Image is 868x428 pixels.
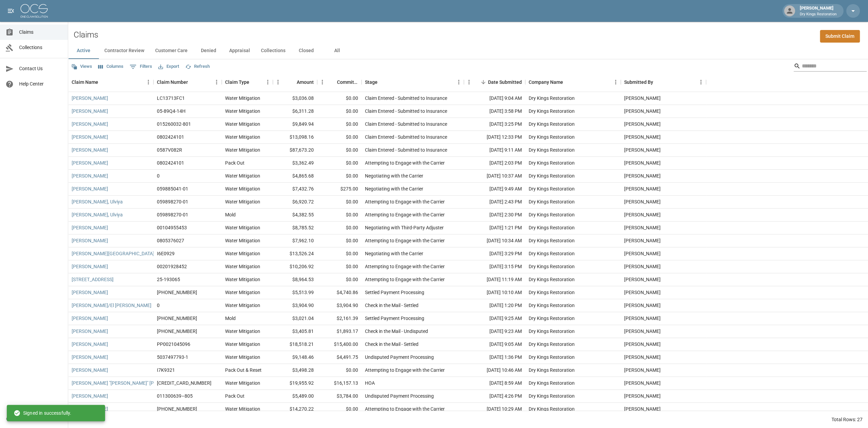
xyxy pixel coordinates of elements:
div: Water Mitigation [225,108,260,114]
div: Dry Kings Restoration [529,328,575,335]
div: Attempting to Engage with the Carrier [365,406,445,412]
div: Water Mitigation [225,121,260,127]
div: 1006-30-9191 [157,328,197,335]
div: Madison Kram [624,315,661,322]
div: Water Mitigation [225,289,260,296]
a: [PERSON_NAME][GEOGRAPHIC_DATA] [72,250,154,257]
div: $3,904.90 [273,299,317,312]
div: 01-008-959086 [157,406,197,412]
div: Claim Entered - Submitted to Insurance [365,95,447,102]
div: Water Mitigation [225,276,260,283]
div: [DATE] 3:58 PM [464,105,525,118]
a: [PERSON_NAME] "[PERSON_NAME]" [PERSON_NAME] [72,380,186,386]
div: [DATE] 9:49 AM [464,183,525,196]
div: Water Mitigation [225,134,260,140]
div: Attempting to Engage with the Carrier [365,159,445,166]
a: Submit Claim [820,30,860,43]
div: 5033062247-1-1 [157,380,211,386]
div: Claim Entered - Submitted to Insurance [365,121,447,127]
div: [DATE] 10:10 AM [464,286,525,299]
button: All [322,43,352,59]
div: Company Name [525,73,621,92]
button: Sort [249,77,259,87]
div: $7,962.10 [273,234,317,247]
button: Select columns [97,61,125,72]
div: Water Mitigation [225,406,260,412]
div: Madison Kram [624,354,661,361]
button: Denied [193,43,224,59]
button: Menu [143,77,153,87]
div: Claim Type [225,73,249,92]
a: [PERSON_NAME]/El [PERSON_NAME] [72,302,151,309]
div: [DATE] 1:36 PM [464,351,525,364]
div: 1006-35-5328 [157,289,197,296]
div: $19,955.92 [273,377,317,390]
div: Diego Zavala [624,302,661,309]
div: $5,489.00 [273,390,317,403]
div: $0.00 [317,260,362,273]
div: 25-193065 [157,276,180,283]
div: Madison Kram [624,121,661,127]
div: dynamic tabs [68,43,868,59]
div: 0 [157,302,160,309]
div: Settled Payment Processing [365,289,424,296]
div: Cory Roth [624,380,661,386]
button: Sort [378,77,387,87]
div: [DATE] 9:05 AM [464,338,525,351]
div: 015260032-801 [157,121,191,127]
div: $14,270.22 [273,403,317,416]
div: Dry Kings Restoration [529,250,575,257]
div: Madison Kram [624,328,661,335]
div: [DATE] 2:43 PM [464,196,525,209]
div: HOA [365,380,375,386]
div: $0.00 [317,92,362,105]
div: Madison Kram [624,276,661,283]
a: [PERSON_NAME] [72,237,108,244]
span: Contact Us [19,65,62,72]
div: Undisputed Payment Processing [365,393,434,399]
div: 05-89Q4-14H [157,108,186,114]
div: $9,148.46 [273,351,317,364]
a: [PERSON_NAME], Ulviya [72,198,123,205]
p: Dry Kings Restoration [800,12,837,17]
button: Menu [273,77,283,87]
div: 0 [157,172,160,179]
a: [STREET_ADDRESS] [72,276,114,283]
div: Committed Amount [337,73,358,92]
div: Submitted By [624,73,653,92]
div: Water Mitigation [225,147,260,153]
div: $0.00 [317,221,362,234]
div: [DATE] 10:34 AM [464,234,525,247]
button: Menu [317,77,327,87]
div: Diego Zavala [624,237,661,244]
div: 059885041-01 [157,185,188,192]
div: [DATE] 10:37 AM [464,170,525,183]
button: Sort [98,77,108,87]
div: PP0021045096 [157,341,190,348]
a: [PERSON_NAME] [72,393,108,399]
div: [DATE] 9:11 AM [464,144,525,157]
div: Madison Kram [624,250,661,257]
button: open drawer [4,4,18,18]
div: 0802424101 [157,159,184,166]
div: $0.00 [317,403,362,416]
button: Customer Care [150,43,193,59]
button: Sort [287,77,297,87]
div: [DATE] 11:19 AM [464,273,525,286]
div: 0802424101 [157,134,184,140]
div: Water Mitigation [225,172,260,179]
div: Water Mitigation [225,250,260,257]
div: Water Mitigation [225,224,260,231]
div: Claim Entered - Submitted to Insurance [365,147,447,153]
div: Pack Out [225,159,245,166]
div: Claim Entered - Submitted to Insurance [365,134,447,140]
div: $1,893.17 [317,325,362,338]
button: Menu [454,77,464,87]
div: $87,673.20 [273,144,317,157]
div: $0.00 [317,209,362,221]
div: Negotiating with the Carrier [365,250,423,257]
div: Dry Kings Restoration [529,341,575,348]
div: $3,021.04 [273,312,317,325]
div: $6,311.28 [273,105,317,118]
a: [PERSON_NAME] [72,354,108,361]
